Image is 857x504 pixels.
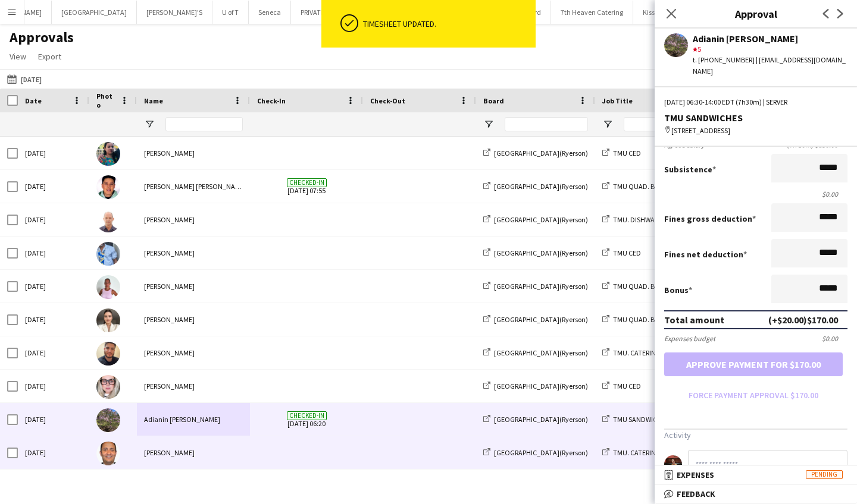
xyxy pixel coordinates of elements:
a: Export [33,49,66,64]
div: [PERSON_NAME] [137,336,250,369]
div: [PERSON_NAME] [137,203,250,236]
span: [DATE] 06:20 [257,403,356,436]
img: Agnessa Voloshyna [96,308,120,332]
span: Check-Out [370,96,405,105]
a: [GEOGRAPHIC_DATA](Ryerson) [483,282,588,291]
label: Subsistence [664,164,716,175]
h3: Approval [655,6,857,21]
span: Export [38,51,61,62]
div: [PERSON_NAME] [137,270,250,303]
img: Carlos Rodriguez [96,442,120,465]
span: Pending [806,470,843,479]
a: TMU. CATERING DELIVERIES [602,348,695,357]
a: [GEOGRAPHIC_DATA](Ryerson) [483,382,588,390]
a: [GEOGRAPHIC_DATA](Ryerson) [483,315,588,324]
span: Check-In [257,96,286,105]
a: [GEOGRAPHIC_DATA](Ryerson) [483,248,588,257]
div: (+$20.00) $170.00 [768,314,838,326]
a: [GEOGRAPHIC_DATA](Ryerson) [483,182,588,191]
label: Fines gross deduction [664,213,756,224]
a: [GEOGRAPHIC_DATA](Ryerson) [483,215,588,224]
span: Board [483,96,504,105]
img: Vicky Stimac [96,275,120,299]
a: TMU QUAD. BBQ [602,282,664,291]
span: Checked-in [287,178,327,187]
div: [DATE] [18,436,89,469]
div: [DATE] [18,203,89,236]
a: TMU QUAD. BBQ [602,315,664,324]
span: TMU QUAD. BBQ [613,282,664,291]
span: TMU SANDWICHES [613,415,669,424]
div: [DATE] 06:30-14:00 EDT (7h30m) | SERVER [664,97,847,108]
button: Open Filter Menu [602,119,613,130]
button: [GEOGRAPHIC_DATA] [52,1,137,24]
div: t. [PHONE_NUMBER] | [EMAIL_ADDRESS][DOMAIN_NAME] [693,55,847,76]
span: [GEOGRAPHIC_DATA](Ryerson) [494,215,588,224]
div: [PERSON_NAME] [137,237,250,269]
span: [GEOGRAPHIC_DATA](Ryerson) [494,149,588,157]
a: [GEOGRAPHIC_DATA](Ryerson) [483,149,588,157]
div: Adianin [PERSON_NAME] [137,403,250,436]
span: [GEOGRAPHIC_DATA](Ryerson) [494,382,588,390]
input: Job Title Filter Input [624,117,707,131]
div: [DATE] [18,237,89,269]
div: [PERSON_NAME] [137,303,250,336]
a: [GEOGRAPHIC_DATA](Ryerson) [483,448,588,457]
div: Total amount [664,314,724,326]
label: Bonus [664,285,692,295]
a: TMU CED [602,382,641,390]
div: [DATE] [18,303,89,336]
mat-expansion-panel-header: ExpensesPending [655,466,857,484]
a: [GEOGRAPHIC_DATA](Ryerson) [483,415,588,424]
span: [GEOGRAPHIC_DATA](Ryerson) [494,415,588,424]
a: [GEOGRAPHIC_DATA](Ryerson) [483,348,588,357]
button: 7th Heaven Catering [551,1,633,24]
div: [DATE] [18,336,89,369]
img: Rodolfo Sebastián López [96,175,120,199]
span: Expenses [677,470,714,480]
span: TMU CED [613,149,641,157]
span: View [10,51,26,62]
div: Expenses budget [664,334,715,343]
div: $0.00 [822,334,847,343]
span: Job Title [602,96,633,105]
span: TMU CED [613,382,641,390]
div: [DATE] [18,370,89,402]
img: Adianin Leon [96,408,120,432]
span: Checked-in [287,411,327,420]
span: [GEOGRAPHIC_DATA](Ryerson) [494,182,588,191]
a: TMU. CATERING DELIVERIES [602,448,695,457]
button: [PERSON_NAME]'S [137,1,212,24]
span: Feedback [677,489,715,499]
span: TMU QUAD. BBQ [613,182,664,191]
input: Name Filter Input [165,117,243,131]
input: Board Filter Input [505,117,588,131]
div: [PERSON_NAME] [137,137,250,169]
a: TMU CED [602,149,641,157]
span: [GEOGRAPHIC_DATA](Ryerson) [494,448,588,457]
a: View [5,49,31,64]
button: Seneca [249,1,291,24]
label: Fines net deduction [664,249,747,260]
span: [GEOGRAPHIC_DATA](Ryerson) [494,348,588,357]
div: [DATE] [18,137,89,169]
span: Photo [96,92,115,109]
button: Kiss The Cook [633,1,694,24]
span: TMU. CATERING DELIVERIES [613,448,695,457]
span: [GEOGRAPHIC_DATA](Ryerson) [494,315,588,324]
div: $0.00 [664,190,847,199]
span: TMU QUAD. BBQ [613,315,664,324]
button: Open Filter Menu [144,119,155,130]
span: TMU. DISHWASHER [613,215,670,224]
h3: Activity [664,430,847,440]
div: [PERSON_NAME] [PERSON_NAME] [137,170,250,203]
a: TMU SANDWICHES [602,415,669,424]
div: Adianin [PERSON_NAME] [693,33,847,44]
span: [DATE] 07:55 [257,170,356,203]
mat-expansion-panel-header: Feedback [655,485,857,503]
div: 5 [693,44,847,55]
img: Jasleen Kour [96,142,120,166]
button: U of T [212,1,249,24]
span: TMU CED [613,248,641,257]
div: [STREET_ADDRESS] [664,125,847,136]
